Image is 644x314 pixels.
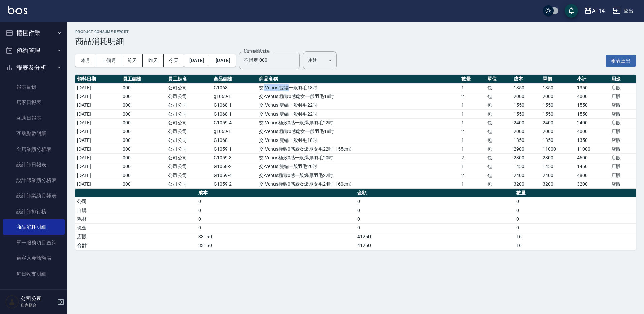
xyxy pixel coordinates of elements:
[575,153,610,162] td: 4600
[486,109,512,118] td: 包
[166,101,212,109] td: 公司公司
[257,83,460,92] td: 交-Venus 雙編一般羽毛18吋
[212,145,257,153] td: G1059-1
[610,171,636,180] td: 店販
[212,109,257,118] td: G1068-1
[460,153,486,162] td: 2
[575,136,610,145] td: 1350
[244,49,270,54] label: 設計師編號/姓名
[356,215,515,223] td: 0
[75,136,121,145] td: [DATE]
[460,136,486,145] td: 1
[610,101,636,109] td: 店販
[75,241,197,250] td: 合計
[486,162,512,171] td: 包
[610,75,636,84] th: 用途
[257,145,460,153] td: 交-Venus極致0感處女爆厚女毛22吋〈55cm〉
[3,204,65,219] a: 設計師排行榜
[3,79,65,95] a: 報表目錄
[541,136,575,145] td: 1350
[460,180,486,188] td: 1
[565,4,578,18] button: save
[3,24,65,42] button: 櫃檯作業
[121,101,166,109] td: 000
[610,162,636,171] td: 店販
[3,126,65,141] a: 互助點數明細
[610,145,636,153] td: 店販
[184,54,210,67] button: [DATE]
[3,142,65,157] a: 全店業績分析表
[541,109,575,118] td: 1550
[75,54,96,67] button: 本月
[21,302,55,308] p: 店家櫃台
[75,145,121,153] td: [DATE]
[512,171,541,180] td: 2400
[610,136,636,145] td: 店販
[164,54,184,67] button: 今天
[75,171,121,180] td: [DATE]
[257,92,460,101] td: 交-Venus 極致0感處女一般羽毛18吋
[541,92,575,101] td: 2000
[166,75,212,84] th: 員工姓名
[512,136,541,145] td: 1350
[515,197,636,206] td: 0
[512,109,541,118] td: 1550
[75,232,197,241] td: 店販
[356,241,515,250] td: 41250
[460,101,486,109] td: 1
[121,145,166,153] td: 000
[166,92,212,101] td: 公司公司
[257,162,460,171] td: 交-Venus 雙編一般羽毛20吋
[121,153,166,162] td: 000
[75,223,197,232] td: 現金
[610,180,636,188] td: 店販
[356,223,515,232] td: 0
[257,153,460,162] td: 交-Venus極致0感一般爆厚羽毛20吋
[460,92,486,101] td: 2
[575,180,610,188] td: 3200
[122,54,143,67] button: 前天
[541,83,575,92] td: 1350
[541,153,575,162] td: 2300
[212,118,257,127] td: G1059-4
[75,75,636,189] table: a dense table
[486,145,512,153] td: 包
[515,206,636,215] td: 0
[3,110,65,126] a: 互助日報表
[3,250,65,266] a: 顧客入金餘額表
[75,30,636,34] h2: Product Consume Report
[515,223,636,232] td: 0
[606,57,636,63] a: 報表匯出
[541,162,575,171] td: 1450
[96,54,122,67] button: 上個月
[512,180,541,188] td: 3200
[541,75,575,84] th: 單價
[486,127,512,136] td: 包
[486,180,512,188] td: 包
[257,75,460,84] th: 商品名稱
[166,171,212,180] td: 公司公司
[257,109,460,118] td: 交-Venus 雙編一般羽毛22吋
[75,75,121,84] th: 領料日期
[75,162,121,171] td: [DATE]
[257,127,460,136] td: 交-Venus 極致0感處女一般羽毛18吋
[575,162,610,171] td: 1450
[486,171,512,180] td: 包
[610,109,636,118] td: 店販
[212,75,257,84] th: 商品編號
[166,83,212,92] td: 公司公司
[166,145,212,153] td: 公司公司
[541,101,575,109] td: 1550
[610,83,636,92] td: 店販
[515,232,636,241] td: 16
[486,118,512,127] td: 包
[21,295,55,302] h5: 公司公司
[541,127,575,136] td: 2000
[121,109,166,118] td: 000
[460,83,486,92] td: 1
[512,153,541,162] td: 2300
[121,83,166,92] td: 000
[257,171,460,180] td: 交-Venus極致0感一般爆厚羽毛22吋
[3,42,65,59] button: 預約管理
[515,241,636,250] td: 16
